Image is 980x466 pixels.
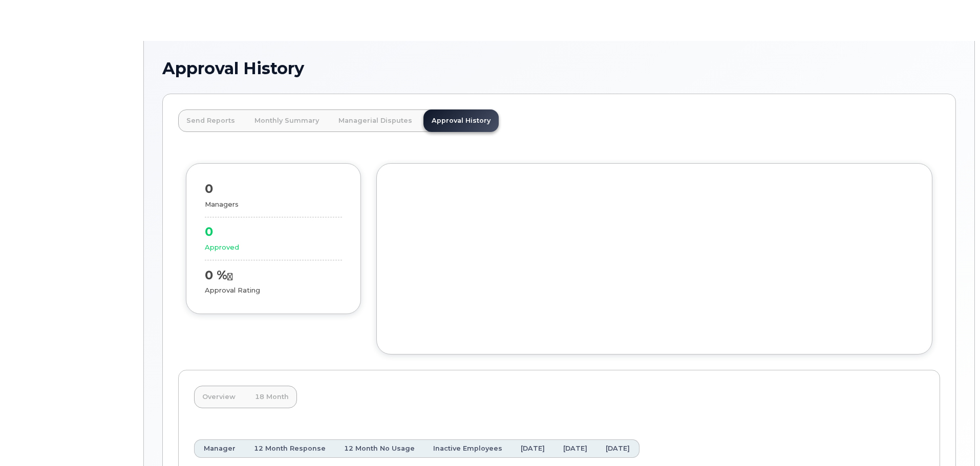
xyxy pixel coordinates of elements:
div: Approval Rating [205,285,342,295]
a: 18 Month [247,386,297,408]
div: 0 [205,225,342,238]
th: Inactive Employees [424,439,512,458]
th: [DATE] [512,439,554,458]
a: Monthly Summary [246,109,327,132]
div: Managers [205,199,342,209]
div: 0 % [205,269,342,282]
th: [DATE] [596,439,640,458]
div: 0 [205,182,342,195]
a: Managerial Disputes [330,109,420,132]
h1: Approval History [162,59,956,77]
div: Approved [205,242,342,252]
a: Send Reports [178,109,243,132]
a: Overview [194,386,244,408]
th: 12 Month No Usage [335,439,424,458]
th: 12 Month Response [245,439,335,458]
th: [DATE] [554,439,596,458]
th: Manager [194,439,245,458]
a: Approval History [423,109,499,132]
